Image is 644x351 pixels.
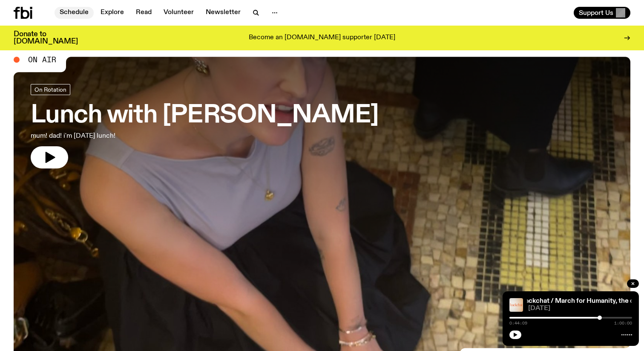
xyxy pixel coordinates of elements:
[34,86,66,93] span: On Rotation
[14,31,78,45] h3: Donate to [DOMAIN_NAME]
[579,9,613,17] span: Support Us
[509,321,527,325] span: 0:44:09
[31,104,379,128] h3: Lunch with [PERSON_NAME]
[131,7,157,19] a: Read
[95,7,129,19] a: Explore
[158,7,199,19] a: Volunteer
[31,84,379,168] a: Lunch with [PERSON_NAME]mum! dad! i'm [DATE] lunch!
[28,56,56,64] span: On Air
[574,7,630,19] button: Support Us
[528,305,632,312] span: [DATE]
[201,7,246,19] a: Newsletter
[249,34,395,42] p: Become an [DOMAIN_NAME] supporter [DATE]
[614,321,632,325] span: 1:00:00
[31,84,70,95] a: On Rotation
[31,131,249,141] p: mum! dad! i'm [DATE] lunch!
[55,7,94,19] a: Schedule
